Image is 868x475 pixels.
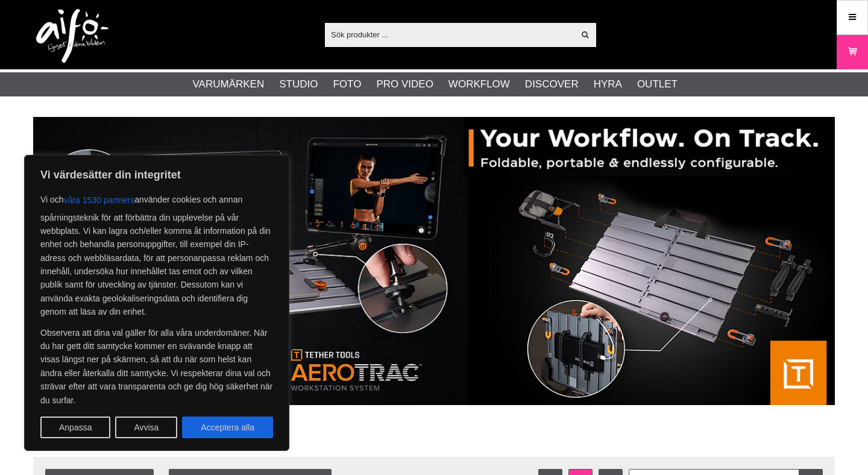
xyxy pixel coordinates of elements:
img: logo.png [36,9,108,63]
button: Avvisa [115,417,177,438]
input: Sök produkter ... [325,25,574,43]
a: Foto [333,77,361,92]
button: Acceptera alla [182,417,273,438]
a: Discover [525,77,579,92]
a: Outlet [637,77,678,92]
img: Annons:007 banner-header-aerotrac-1390x500.jpg [33,117,835,405]
a: Varumärken [193,77,265,92]
button: Anpassa [40,417,110,438]
a: Pro Video [376,77,433,92]
a: Hyra [594,77,622,92]
a: Studio [279,77,318,92]
p: Vi värdesätter din integritet [40,168,273,182]
a: Workflow [448,77,510,92]
p: Vi och använder cookies och annan spårningsteknik för att förbättra din upplevelse på vår webbpla... [40,189,273,319]
div: Vi värdesätter din integritet [24,155,289,451]
p: Observera att dina val gäller för alla våra underdomäner. När du har gett ditt samtycke kommer en... [40,326,273,407]
button: våra 1530 partners [64,189,135,211]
